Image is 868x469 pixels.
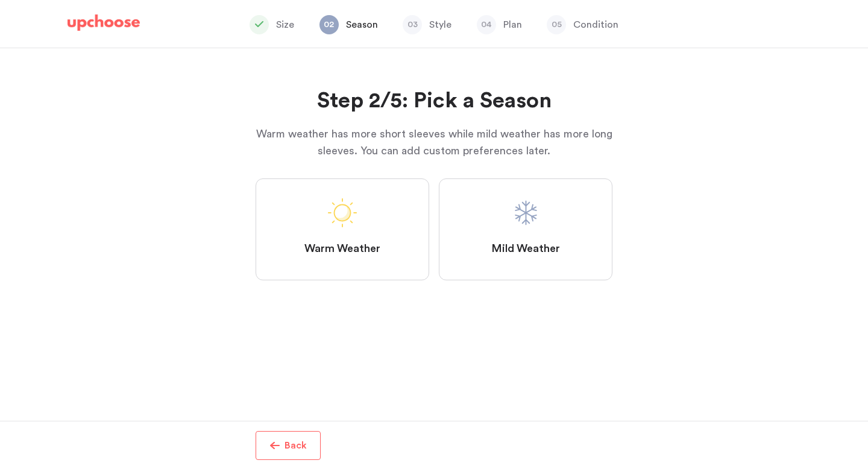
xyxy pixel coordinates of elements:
span: 05 [547,15,566,34]
p: Warm weather has more short sleeves while mild weather has more long sleeves. You can add custom ... [256,125,612,159]
p: Season [346,17,378,32]
span: 04 [477,15,496,34]
span: Warm Weather [304,242,380,256]
p: Style [429,17,451,32]
h2: Step 2/5: Pick a Season [256,87,612,116]
span: 02 [319,15,339,34]
span: Mild Weather [491,242,560,256]
button: Back [256,431,321,460]
p: Plan [503,17,522,32]
a: UpChoose [68,14,140,37]
img: UpChoose [68,14,140,31]
p: Size [276,17,294,32]
span: 03 [403,15,422,34]
p: Condition [573,17,618,32]
p: Back [285,438,307,453]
